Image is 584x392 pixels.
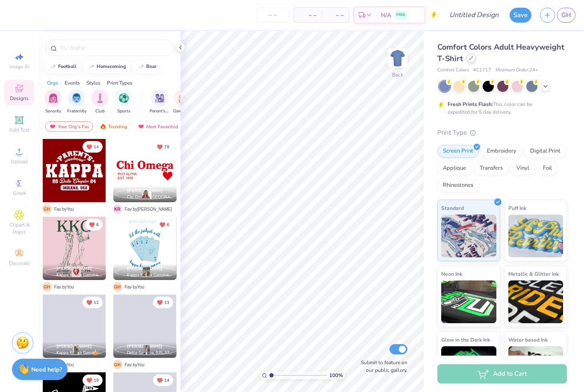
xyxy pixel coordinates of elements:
span: [PERSON_NAME] [127,343,162,349]
span: Clipart & logos [4,221,34,235]
span: Standard [441,203,464,212]
img: Puff Ink [508,215,563,257]
button: bear [133,60,160,73]
button: filter button [91,89,109,115]
span: 100 % [329,371,343,379]
div: filter for Fraternity [67,89,86,115]
img: Neon Ink [441,280,496,323]
span: FREE [396,12,405,18]
span: Kappa Kappa Gamma, [GEOGRAPHIC_DATA] [127,272,173,278]
button: filter button [150,89,169,115]
div: Events [65,79,80,87]
button: filter button [173,89,193,115]
span: G H [42,282,52,292]
button: Unlike [83,297,103,308]
span: Glow in the Dark Ink [441,335,490,344]
label: Submit to feature on our public gallery. [356,359,407,374]
img: Sorority Image [48,93,58,103]
div: Orgs [47,79,58,87]
button: filter button [67,89,86,115]
span: Greek [13,190,26,197]
div: Screen Print [437,145,479,158]
span: [PERSON_NAME] [56,343,92,349]
input: Untitled Design [442,6,505,24]
div: Transfers [474,162,508,175]
span: N/A [381,11,391,20]
span: G H [42,204,52,214]
span: Parent's Weekend [150,108,169,115]
div: Print Type [437,128,567,138]
div: Applique [437,162,472,175]
span: G H [113,360,122,369]
div: Digital Print [525,145,566,158]
span: Club [95,108,105,115]
span: Minimum Order: 24 + [496,67,538,74]
img: trending.gif [100,124,106,130]
span: Comfort Colors Adult Heavyweight T-Shirt [437,42,564,64]
span: – – [299,11,316,20]
strong: Need help? [31,365,62,374]
span: Upload [11,158,28,165]
span: Kappa Kappa Gamma, [GEOGRAPHIC_DATA] [56,350,103,356]
span: 13 [164,301,169,305]
button: football [45,60,80,73]
button: Unlike [85,219,103,230]
button: Unlike [156,219,173,230]
span: Fav by [PERSON_NAME] [125,206,172,212]
span: Designs [10,95,29,102]
div: bear [146,64,156,69]
button: filter button [44,89,62,115]
button: Save [510,8,531,23]
span: Sorority [45,108,61,115]
div: Print Types [107,79,133,87]
span: # C1717 [473,67,491,74]
span: K R [113,204,122,214]
span: Fav by You [125,284,145,290]
div: This color can be expedited for 5 day delivery. [448,100,553,116]
span: Delta Gamma, [US_STATE] A&M University [127,350,173,356]
button: filter button [115,89,132,115]
div: filter for Sports [115,89,132,115]
span: Puff Ink [508,203,526,212]
div: filter for Club [91,89,109,115]
span: Image AI [9,63,29,70]
div: Vinyl [511,162,535,175]
img: Club Image [95,93,105,103]
span: 14 [94,145,99,149]
span: [PERSON_NAME] [127,188,162,194]
img: Glow in the Dark Ink [441,346,496,389]
div: football [58,64,77,69]
img: trend_line.gif [50,64,56,69]
span: Decorate [9,260,29,267]
span: Fav by You [54,206,74,212]
img: Sports Image [119,93,129,103]
span: Add Text [9,127,29,133]
div: Embroidery [481,145,522,158]
img: trend_line.gif [138,64,145,69]
span: Fav by You [54,284,74,290]
span: Chi Omega, [GEOGRAPHIC_DATA][US_STATE] [127,194,173,200]
button: homecoming [83,60,130,73]
div: filter for Game Day [173,89,193,115]
div: Trending [96,121,131,132]
a: GH [557,8,575,23]
div: Your Org's Fav [45,121,93,132]
span: 6 [167,223,169,227]
img: Fraternity Image [72,93,81,103]
span: Game Day [173,108,193,115]
img: Parent's Weekend Image [155,93,165,103]
span: Comfort Colors [437,67,469,74]
div: Rhinestones [437,179,479,192]
img: Back [389,50,406,67]
button: Unlike [83,141,103,153]
span: [PERSON_NAME] [127,265,162,271]
span: 12 [94,301,99,305]
div: homecoming [97,64,126,69]
div: Styles [86,79,100,87]
span: GH [561,10,571,20]
img: most_fav.gif [138,124,145,130]
span: Neon Ink [441,269,462,278]
span: G H [113,282,122,292]
span: Fraternity [67,108,86,115]
span: – – [327,11,344,20]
